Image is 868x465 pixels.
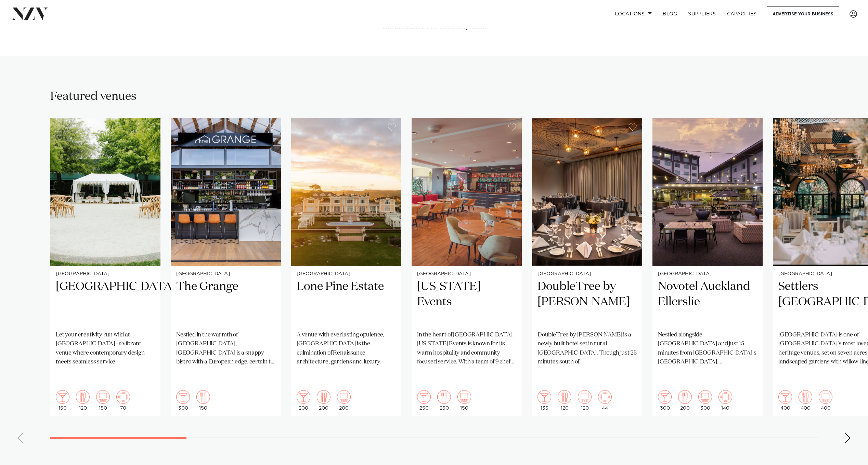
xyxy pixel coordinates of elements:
[56,390,69,404] img: cocktail.png
[176,390,190,411] div: 300
[718,390,732,411] div: 140
[56,271,155,277] small: [GEOGRAPHIC_DATA]
[537,279,637,325] h2: DoubleTree by [PERSON_NAME]
[291,118,401,416] a: [GEOGRAPHIC_DATA] Lone Pine Estate A venue with everlasting opulence, [GEOGRAPHIC_DATA] is the cu...
[678,390,692,404] img: dining.png
[56,390,69,411] div: 150
[537,390,551,411] div: 135
[437,390,451,411] div: 250
[718,390,732,404] img: meeting.png
[412,118,522,416] a: Dining area at Texas Events in Auckland [GEOGRAPHIC_DATA] [US_STATE] Events In the heart of [GEOG...
[171,118,281,416] a: [GEOGRAPHIC_DATA] The Grange Nestled in the warmth of [GEOGRAPHIC_DATA], [GEOGRAPHIC_DATA] is a s...
[437,390,451,404] img: dining.png
[778,390,792,411] div: 400
[457,390,471,404] img: theatre.png
[658,279,757,325] h2: Novotel Auckland Ellerslie
[196,390,210,411] div: 150
[96,390,110,404] img: theatre.png
[532,118,642,266] img: Corporate gala dinner setup at Hilton Karaka
[537,390,551,404] img: cocktail.png
[417,331,516,367] p: In the heart of [GEOGRAPHIC_DATA], [US_STATE] Events is known for its warm hospitality and commun...
[698,390,712,411] div: 300
[297,271,396,277] small: [GEOGRAPHIC_DATA]
[317,390,331,404] img: dining.png
[532,118,642,416] a: Corporate gala dinner setup at Hilton Karaka [GEOGRAPHIC_DATA] DoubleTree by [PERSON_NAME] Double...
[658,271,757,277] small: [GEOGRAPHIC_DATA]
[537,331,637,367] p: DoubleTree by [PERSON_NAME] is a newly built hotel set in rural [GEOGRAPHIC_DATA]. Though just 25...
[50,89,137,104] h2: Featured venues
[658,390,672,404] img: cocktail.png
[722,6,762,21] a: Capacities
[578,390,592,404] img: theatre.png
[652,118,763,416] swiper-slide: 6 / 36
[297,390,310,404] img: cocktail.png
[652,118,763,416] a: [GEOGRAPHIC_DATA] Novotel Auckland Ellerslie Nestled alongside [GEOGRAPHIC_DATA] and just 15 minu...
[558,390,571,404] img: dining.png
[412,118,522,416] swiper-slide: 4 / 36
[598,390,612,404] img: meeting.png
[11,8,48,20] img: nzv-logo.png
[56,331,155,367] p: Let your creativity run wild at [GEOGRAPHIC_DATA] - a vibrant venue where contemporary design mee...
[799,390,812,411] div: 400
[291,118,401,416] swiper-slide: 3 / 36
[658,331,757,367] p: Nestled alongside [GEOGRAPHIC_DATA] and just 15 minutes from [GEOGRAPHIC_DATA]'s [GEOGRAPHIC_DATA...
[176,279,275,325] h2: The Grange
[417,271,516,277] small: [GEOGRAPHIC_DATA]
[457,390,471,411] div: 150
[50,118,160,416] a: [GEOGRAPHIC_DATA] [GEOGRAPHIC_DATA] Let your creativity run wild at [GEOGRAPHIC_DATA] - a vibrant...
[578,390,592,411] div: 120
[657,6,683,21] a: BLOG
[767,6,839,21] a: Advertise your business
[819,390,832,404] img: theatre.png
[778,390,792,404] img: cocktail.png
[96,390,110,411] div: 150
[412,118,522,266] img: Dining area at Texas Events in Auckland
[658,390,672,411] div: 300
[176,331,275,367] p: Nestled in the warmth of [GEOGRAPHIC_DATA], [GEOGRAPHIC_DATA] is a snappy bistro with a European ...
[532,118,642,416] swiper-slide: 5 / 36
[297,331,396,367] p: A venue with everlasting opulence, [GEOGRAPHIC_DATA] is the culmination of Renaissance architectu...
[683,6,721,21] a: SUPPLIERS
[337,390,351,404] img: theatre.png
[417,279,516,325] h2: [US_STATE] Events
[297,279,396,325] h2: Lone Pine Estate
[56,279,155,325] h2: [GEOGRAPHIC_DATA]
[609,6,657,21] a: Locations
[819,390,832,411] div: 400
[50,118,160,416] swiper-slide: 1 / 36
[698,390,712,404] img: theatre.png
[558,390,571,411] div: 120
[799,390,812,404] img: dining.png
[196,390,210,404] img: dining.png
[537,271,637,277] small: [GEOGRAPHIC_DATA]
[598,390,612,411] div: 44
[317,390,331,411] div: 200
[678,390,692,411] div: 200
[116,390,130,411] div: 70
[176,390,190,404] img: cocktail.png
[76,390,90,411] div: 120
[417,390,431,404] img: cocktail.png
[297,390,310,411] div: 200
[337,390,351,411] div: 200
[76,390,90,404] img: dining.png
[171,118,281,416] swiper-slide: 2 / 36
[176,271,275,277] small: [GEOGRAPHIC_DATA]
[116,390,130,404] img: meeting.png
[417,390,431,411] div: 250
